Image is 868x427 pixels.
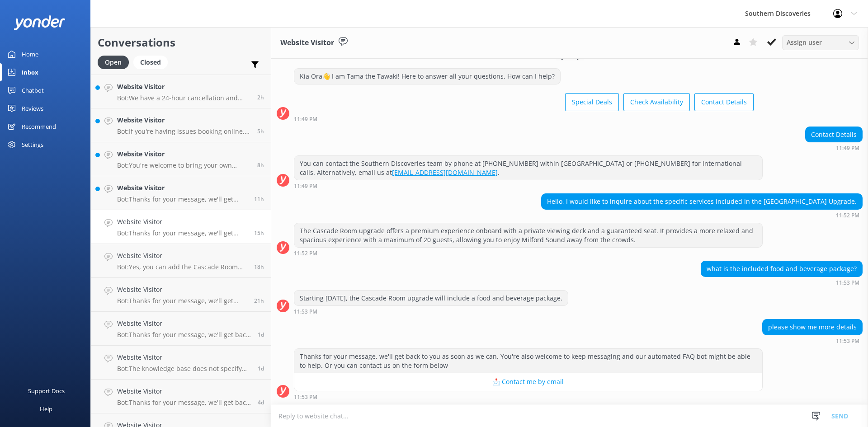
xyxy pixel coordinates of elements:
span: Aug 20 2025 05:37pm (UTC +12:00) Pacific/Auckland [254,297,264,305]
a: Website VisitorBot:Thanks for your message, we'll get back to you as soon as we can. You're also ... [91,210,271,244]
p: Bot: Thanks for your message, we'll get back to you as soon as we can. You're also welcome to kee... [117,229,247,237]
div: Thanks for your message, we'll get back to you as soon as we can. You're also welcome to keep mes... [294,349,762,373]
span: Aug 21 2025 10:00am (UTC +12:00) Pacific/Auckland [257,127,264,135]
div: Aug 20 2025 11:53pm (UTC +12:00) Pacific/Auckland [294,308,568,314]
span: Aug 17 2025 01:14am (UTC +12:00) Pacific/Auckland [258,399,264,406]
h4: Website Visitor [117,149,250,159]
span: Aug 19 2025 05:39pm (UTC +12:00) Pacific/Auckland [258,365,264,372]
div: please show me more details [763,319,862,335]
strong: 11:49 PM [294,183,317,189]
a: Website VisitorBot:Yes, you can add the Cascade Room upgrade when booking your Fly Cruise Fly pac... [91,244,271,278]
p: Bot: Yes, you can add the Cascade Room upgrade when booking your Fly Cruise Fly package. If you’v... [117,263,247,271]
button: Contact Details [694,93,754,111]
a: Website VisitorBot:The knowledge base does not specify the exact differences between the Glenorch... [91,346,271,380]
a: [EMAIL_ADDRESS][DOMAIN_NAME] [392,168,498,177]
span: Aug 19 2025 07:19pm (UTC +12:00) Pacific/Auckland [258,331,264,338]
a: Website VisitorBot:Thanks for your message, we'll get back to you as soon as we can. You're also ... [91,176,271,210]
div: Assign User [782,35,859,50]
strong: 11:52 PM [294,251,317,256]
img: yonder-white-logo.png [14,15,66,30]
span: Aug 21 2025 12:46pm (UTC +12:00) Pacific/Auckland [257,94,264,101]
a: Website VisitorBot:If you're having issues booking online, please contact the Southern Discoverie... [91,108,271,142]
div: Home [22,45,38,63]
div: Aug 20 2025 11:52pm (UTC +12:00) Pacific/Auckland [541,212,863,218]
strong: 11:53 PM [836,338,859,344]
h3: Website Visitor [280,37,334,49]
div: Hello, I would like to inquire about the specific services included in the [GEOGRAPHIC_DATA] Upgr... [542,194,862,209]
a: Website VisitorBot:We have a 24-hour cancellation and amendment policy. If you notify us more tha... [91,75,271,108]
p: Bot: The knowledge base does not specify the exact differences between the Glenorchy Air and Air ... [117,365,251,373]
strong: 11:53 PM [836,280,859,286]
h4: Website Visitor [117,386,251,396]
strong: 11:49 PM [836,145,859,151]
span: Aug 20 2025 11:53pm (UTC +12:00) Pacific/Auckland [254,229,264,237]
p: Bot: Thanks for your message, we'll get back to you as soon as we can. You're also welcome to kee... [117,195,247,203]
p: Bot: If you're having issues booking online, please contact the Southern Discoveries team by phon... [117,127,250,136]
strong: 11:53 PM [294,309,317,314]
div: Closed [133,56,168,69]
a: Open [98,57,133,67]
div: Aug 20 2025 11:49pm (UTC +12:00) Pacific/Auckland [294,183,763,189]
h4: Website Visitor [117,251,247,261]
span: Aug 21 2025 06:15am (UTC +12:00) Pacific/Auckland [257,161,264,169]
span: Aug 20 2025 09:09pm (UTC +12:00) Pacific/Auckland [254,263,264,271]
div: The Cascade Room upgrade offers a premium experience onboard with a private viewing deck and a gu... [294,223,762,247]
div: Starting [DATE], the Cascade Room upgrade will include a food and beverage package. [294,291,568,306]
h4: Website Visitor [117,319,251,328]
p: Bot: Thanks for your message, we'll get back to you as soon as we can. You're also welcome to kee... [117,297,247,305]
button: 📩 Contact me by email [294,373,762,391]
div: Aug 20 2025 11:49pm (UTC +12:00) Pacific/Auckland [805,145,863,151]
div: Contact Details [806,127,862,142]
div: Aug 20 2025 11:53pm (UTC +12:00) Pacific/Auckland [762,338,863,344]
a: Closed [133,57,172,67]
span: Aug 21 2025 04:09am (UTC +12:00) Pacific/Auckland [254,195,264,203]
div: Reviews [22,99,43,117]
strong: 11:52 PM [836,213,859,218]
a: Website VisitorBot:Thanks for your message, we'll get back to you as soon as we can. You're also ... [91,380,271,413]
div: Aug 20 2025 11:52pm (UTC +12:00) Pacific/Auckland [294,250,763,256]
h2: Conversations [98,34,264,51]
div: Inbox [22,63,38,81]
div: Recommend [22,117,56,136]
div: Help [40,400,52,418]
div: Aug 20 2025 11:53pm (UTC +12:00) Pacific/Auckland [294,394,763,400]
p: Bot: Thanks for your message, we'll get back to you as soon as we can. You're also welcome to kee... [117,331,251,339]
button: Check Availability [623,93,690,111]
div: Aug 20 2025 11:53pm (UTC +12:00) Pacific/Auckland [701,279,863,286]
a: Website VisitorBot:Thanks for your message, we'll get back to you as soon as we can. You're also ... [91,278,271,312]
div: Settings [22,136,43,154]
span: Assign user [787,38,822,47]
h4: Website Visitor [117,183,247,193]
a: Website VisitorBot:You're welcome to bring your own packed lunch or snacks onboard. Alternatively... [91,142,271,176]
div: Kia Ora👋 I am Tama the Tawaki! Here to answer all your questions. How can I help? [294,69,560,84]
h4: Website Visitor [117,217,247,227]
h4: Website Visitor [117,115,250,125]
div: what is the included food and beverage package? [701,261,862,277]
div: Chatbot [22,81,44,99]
div: Aug 20 2025 11:49pm (UTC +12:00) Pacific/Auckland [294,116,754,122]
p: Bot: Thanks for your message, we'll get back to you as soon as we can. You're also welcome to kee... [117,399,251,407]
p: Bot: We have a 24-hour cancellation and amendment policy. If you notify us more than 24 hours bef... [117,94,250,102]
strong: 11:53 PM [294,394,317,400]
h4: Website Visitor [117,352,251,362]
div: Support Docs [28,382,65,400]
p: Bot: You're welcome to bring your own packed lunch or snacks onboard. Alternatively, we offer a s... [117,161,250,169]
h4: Website Visitor [117,285,247,295]
button: Special Deals [565,93,619,111]
a: Website VisitorBot:Thanks for your message, we'll get back to you as soon as we can. You're also ... [91,312,271,346]
div: You can contact the Southern Discoveries team by phone at [PHONE_NUMBER] within [GEOGRAPHIC_DATA]... [294,156,762,180]
div: Open [98,56,129,69]
strong: 11:49 PM [294,117,317,122]
h4: Website Visitor [117,82,250,92]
